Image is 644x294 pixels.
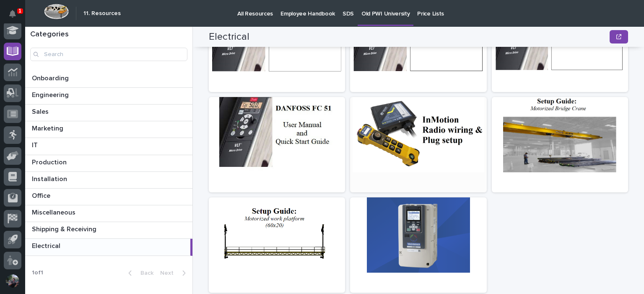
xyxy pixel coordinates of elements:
[157,269,192,277] button: Next
[32,224,98,233] p: Shipping & Receiving
[32,73,70,82] p: Onboarding
[25,263,50,283] p: 1 of 1
[30,30,187,39] h1: Categories
[4,5,21,23] button: Notifications
[160,269,179,277] span: Next
[10,10,21,23] div: Notifications1
[25,105,192,121] a: SalesSales
[18,8,21,14] p: 1
[25,71,192,88] a: OnboardingOnboarding
[30,48,187,61] input: Search
[25,189,192,205] a: OfficeOffice
[32,207,77,217] p: Miscellaneous
[4,272,21,290] button: users-avatar
[44,4,69,19] img: Workspace Logo
[25,239,192,256] a: ElectricalElectrical
[209,31,249,43] h2: Electrical
[25,138,192,155] a: ITIT
[25,205,192,222] a: MiscellaneousMiscellaneous
[32,190,52,200] p: Office
[25,222,192,239] a: Shipping & ReceivingShipping & Receiving
[32,140,39,149] p: IT
[32,174,69,183] p: Installation
[135,269,153,277] span: Back
[32,157,68,166] p: Production
[25,172,192,189] a: InstallationInstallation
[83,10,121,17] h2: 11. Resources
[25,155,192,172] a: ProductionProduction
[122,269,157,277] button: Back
[32,123,65,133] p: Marketing
[32,240,62,250] p: Electrical
[25,121,192,138] a: MarketingMarketing
[25,88,192,105] a: EngineeringEngineering
[32,106,50,116] p: Sales
[32,89,70,99] p: Engineering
